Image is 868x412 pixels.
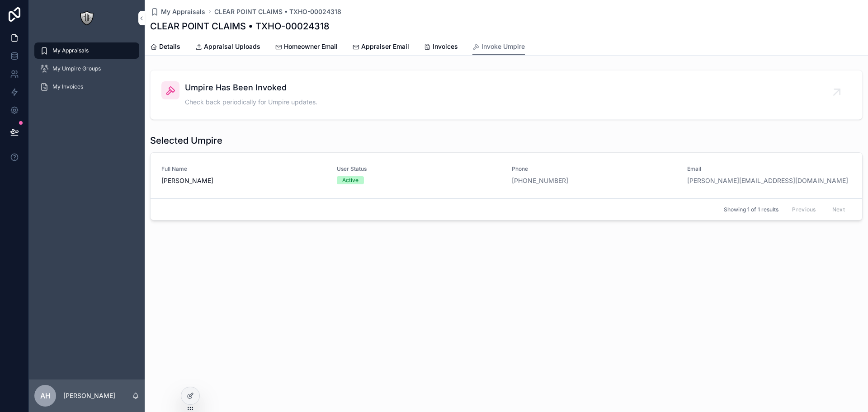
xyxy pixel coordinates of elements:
h1: Selected Umpire [150,134,222,147]
a: Umpire Has Been InvokedCheck back periodically for Umpire updates. [151,70,862,119]
span: My Appraisals [52,47,89,54]
span: Umpire Has Been Invoked [185,81,317,94]
div: Active [342,176,359,184]
a: Details [150,38,180,56]
span: Homeowner Email [284,42,338,51]
span: Details [159,42,180,51]
span: Appraiser Email [361,42,409,51]
a: My Appraisals [34,42,139,59]
span: AH [40,390,51,401]
img: App logo [80,11,94,25]
span: My Appraisals [161,7,205,16]
a: Homeowner Email [275,38,338,56]
a: CLEAR POINT CLAIMS • TXHO-00024318 [214,7,341,16]
span: My Invoices [52,83,83,90]
a: [PHONE_NUMBER] [512,176,568,185]
span: [PERSON_NAME] [161,176,326,185]
a: Appraisal Uploads [195,38,260,56]
a: Invoices [424,38,458,56]
a: My Appraisals [150,7,205,16]
span: Full Name [161,165,326,173]
span: Appraisal Uploads [204,42,260,51]
a: Appraiser Email [352,38,409,56]
span: Email [687,165,852,173]
p: [PERSON_NAME] [63,391,115,400]
a: My Invoices [34,79,139,95]
a: Invoke Umpire [472,38,525,56]
div: scrollable content [29,36,145,107]
span: User Status [337,165,501,173]
span: Phone [512,165,676,173]
span: My Umpire Groups [52,65,101,72]
h1: CLEAR POINT CLAIMS • TXHO-00024318 [150,20,330,33]
span: Showing 1 of 1 results [724,206,778,213]
a: [PERSON_NAME][EMAIL_ADDRESS][DOMAIN_NAME] [687,176,848,185]
a: My Umpire Groups [34,61,139,77]
span: Invoices [433,42,458,51]
span: Check back periodically for Umpire updates. [185,98,317,107]
span: Invoke Umpire [481,42,525,51]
